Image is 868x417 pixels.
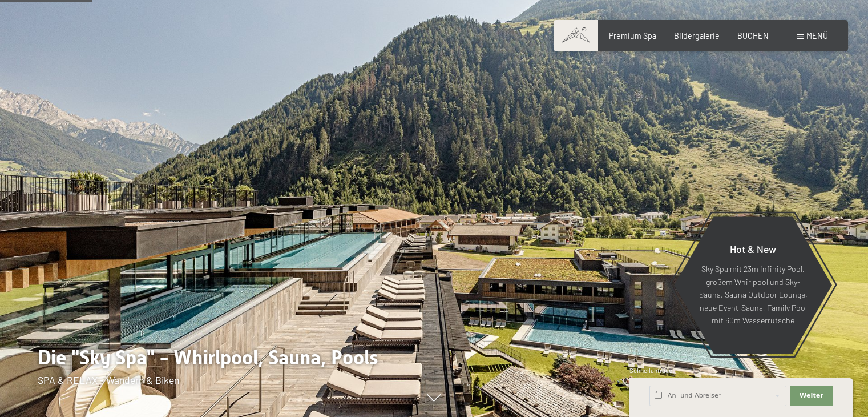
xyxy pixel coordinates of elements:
span: Menü [806,31,828,41]
button: Weiter [790,386,833,406]
span: Weiter [800,391,823,400]
p: Sky Spa mit 23m Infinity Pool, großem Whirlpool und Sky-Sauna, Sauna Outdoor Lounge, neue Event-S... [699,263,808,327]
span: Schnellanfrage [629,367,672,374]
span: Hot & New [730,243,776,255]
a: Bildergalerie [674,31,720,41]
a: Premium Spa [609,31,656,41]
a: Hot & New Sky Spa mit 23m Infinity Pool, großem Whirlpool und Sky-Sauna, Sauna Outdoor Lounge, ne... [673,216,833,354]
a: BUCHEN [737,31,769,41]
